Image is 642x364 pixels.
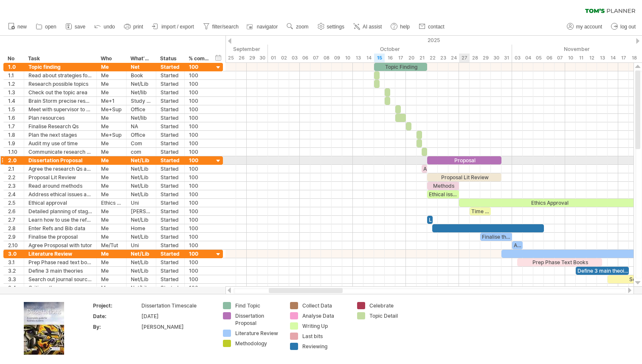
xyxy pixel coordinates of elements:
div: Thursday, 6 November 2025 [544,54,555,62]
div: Critique the sources [28,284,92,292]
div: Friday, 10 October 2025 [342,54,353,62]
div: Finalise the proposal [28,233,92,241]
div: Literature Review [235,330,282,337]
div: Started [160,250,180,258]
span: print [133,24,143,30]
div: Tuesday, 14 October 2025 [363,54,374,62]
div: Date: [93,313,140,320]
div: Meet with supervisor to run Res Qs [28,105,92,113]
div: Me [101,114,122,122]
div: Me [101,148,122,156]
div: 100 [189,122,209,130]
div: Ethics Approval [459,199,639,207]
div: 2.5 [8,199,20,207]
div: Started [160,131,180,139]
div: Me [101,190,122,198]
div: Net/Lib [131,284,152,292]
div: 100 [189,148,209,156]
div: 100 [189,182,209,190]
div: Who [101,54,121,63]
div: Started [160,165,180,173]
div: Writing Up [302,322,349,330]
div: Started [160,156,180,164]
div: Define 3 main theories [28,267,92,275]
div: Net/Lib [131,190,152,198]
div: 100 [189,156,209,164]
div: 100 [189,275,209,283]
div: 1.9 [8,139,20,147]
div: Status [160,54,180,63]
div: Read about strategies for finding a topic [28,71,92,79]
div: Monday, 10 November 2025 [565,54,576,62]
div: Friday, 26 September 2025 [236,54,247,62]
div: Tuesday, 28 October 2025 [470,54,480,62]
div: Wednesday, 22 October 2025 [427,54,438,62]
div: Net/Lib [131,216,152,224]
div: [PERSON_NAME]'s Pl [131,207,152,215]
div: % complete [189,54,209,63]
div: Tuesday, 21 October 2025 [417,54,427,62]
a: contact [417,21,447,32]
div: Me/Tut [101,241,122,249]
a: my account [565,21,605,32]
a: import / export [150,21,197,32]
div: Time planning using [PERSON_NAME]'s Planner [470,207,491,215]
div: Me [101,275,122,283]
div: Started [160,207,180,215]
div: Proposal Lit Review [28,173,92,181]
div: Net/Lib [131,80,152,88]
div: Net [131,63,152,71]
a: AI assist [351,21,384,32]
div: Started [160,182,180,190]
div: Net/lib [131,114,152,122]
div: 100 [189,80,209,88]
div: 100 [189,233,209,241]
div: 100 [189,250,209,258]
div: Me [101,165,122,173]
span: contact [428,24,445,30]
span: log out [620,24,636,30]
div: Started [160,241,180,249]
div: Agree RQs [422,165,427,173]
div: Me [101,207,122,215]
div: 1.2 [8,80,20,88]
div: Literature Review [28,250,92,258]
span: undo [104,24,115,30]
div: Brain Storm precise research Qs [28,97,92,105]
div: Plan the next stages [28,131,92,139]
div: 100 [189,173,209,181]
div: Me [101,80,122,88]
div: 1.5 [8,105,20,113]
div: Proposal [427,156,501,164]
div: Friday, 17 October 2025 [395,54,406,62]
div: Tuesday, 7 October 2025 [310,54,321,62]
div: Ethics Comm [101,199,122,207]
div: Started [160,139,180,147]
div: Last bits [302,333,349,340]
div: 100 [189,97,209,105]
span: new [17,24,27,30]
div: 100 [189,216,209,224]
div: Plan resources [28,114,92,122]
div: Net/Lib [131,233,152,241]
div: Prep Phase read text books [28,258,92,266]
div: Started [160,122,180,130]
div: Started [160,71,180,79]
div: 1.7 [8,122,20,130]
div: Started [160,275,180,283]
div: 1.10 [8,148,20,156]
div: Net/Lib [131,165,152,173]
div: Topic Finding [374,63,427,71]
div: 1.4 [8,97,20,105]
span: navigator [257,24,278,30]
div: Me [101,284,122,292]
div: Me [101,182,122,190]
div: 100 [189,258,209,266]
div: Ethical approval [28,199,92,207]
div: Me+Sup [101,105,122,113]
div: 2.0 [8,156,20,164]
div: Started [160,88,180,96]
div: 2.7 [8,216,20,224]
div: Learn to ref in Word [427,216,433,224]
div: October 2025 [268,45,512,54]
